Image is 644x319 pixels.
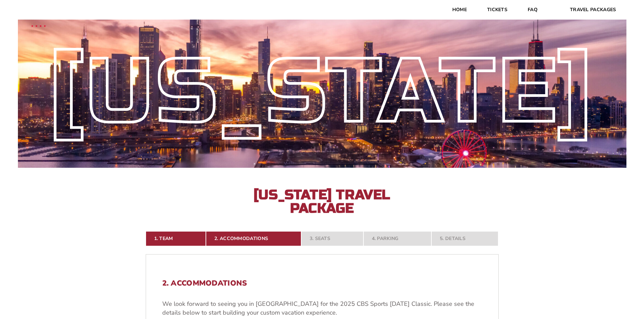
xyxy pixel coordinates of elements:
[248,188,397,215] h2: [US_STATE] Travel Package
[20,7,57,43] img: CBS Sports Thanksgiving Classic
[146,231,206,246] a: 1. Team
[162,279,482,288] h2: 2. Accommodations
[18,56,626,128] div: [US_STATE]
[162,300,482,317] p: We look forward to seeing you in [GEOGRAPHIC_DATA] for the 2025 CBS Sports [DATE] Classic. Please...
